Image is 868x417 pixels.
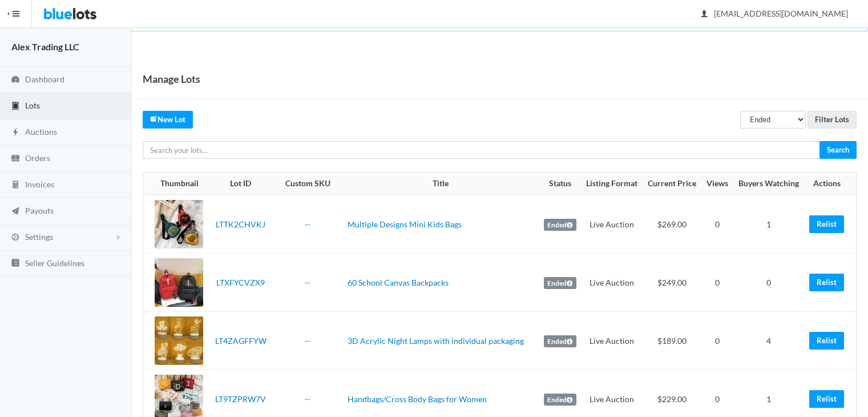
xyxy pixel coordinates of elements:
th: Buyers Watching [733,173,804,195]
td: $269.00 [643,195,701,254]
input: Search [819,141,857,159]
th: Lot ID [209,173,272,195]
ion-icon: create [150,115,158,122]
ion-icon: calculator [10,180,21,191]
span: Orders [25,153,50,163]
td: 0 [733,254,804,312]
h1: Manage Lots [143,70,200,87]
ion-icon: paper plane [10,206,21,217]
th: Custom SKU [273,173,343,195]
input: Filter Lots [808,111,857,129]
a: Multiple Designs Mini Kids Bags [348,219,462,229]
span: Lots [25,101,40,110]
ion-icon: cog [10,232,21,243]
th: Actions [804,173,856,195]
td: $189.00 [643,312,701,370]
strong: Alex Trading LLC [11,41,79,52]
a: LTTK2CHVKJ [216,219,265,229]
td: 0 [702,254,733,312]
a: Handbags/Cross Body Bags for Women [348,394,487,404]
ion-icon: cash [10,154,21,165]
ion-icon: person [699,9,710,20]
a: LTXFYCVZX9 [216,278,265,287]
span: Auctions [25,127,57,137]
a: -- [305,278,310,287]
a: -- [305,394,310,404]
a: createNew Lot [143,111,193,129]
a: Relist [809,274,844,291]
ion-icon: speedometer [10,75,21,86]
a: -- [305,219,310,229]
label: Ended [544,335,576,348]
span: Seller Guidelines [25,258,84,268]
input: Search your lots... [143,141,820,159]
span: Payouts [25,206,54,215]
th: Thumbnail [143,173,209,195]
th: Views [702,173,733,195]
td: 0 [702,312,733,370]
span: Dashboard [25,74,64,84]
label: Ended [544,219,576,231]
td: Live Auction [581,195,643,254]
th: Status [539,173,581,195]
span: Settings [25,232,53,242]
label: Ended [544,394,576,406]
a: 60 School Canvas Backpacks [348,278,449,287]
th: Current Price [643,173,701,195]
td: Live Auction [581,312,643,370]
td: 0 [702,195,733,254]
span: Invoices [25,179,54,189]
th: Title [343,173,539,195]
ion-icon: list box [10,258,21,269]
a: Relist [809,390,844,408]
td: Live Auction [581,254,643,312]
a: Relist [809,215,844,233]
ion-icon: flash [10,127,21,138]
td: 1 [733,195,804,254]
a: Relist [809,332,844,350]
label: Ended [544,277,576,290]
td: $249.00 [643,254,701,312]
ion-icon: clipboard [10,101,21,112]
th: Listing Format [581,173,643,195]
a: LT4ZAGFFYW [215,336,267,346]
a: -- [305,336,310,346]
a: 3D Acrylic Night Lamps with individual packaging [348,336,524,346]
a: LT9TZPRW7V [215,394,266,404]
span: [EMAIL_ADDRESS][DOMAIN_NAME] [701,9,848,18]
td: 4 [733,312,804,370]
